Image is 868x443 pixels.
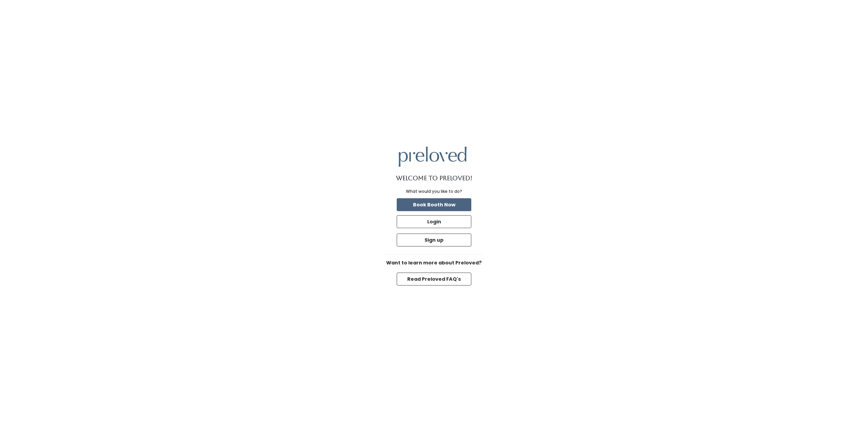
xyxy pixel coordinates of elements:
button: Sign up [397,234,471,246]
img: preloved logo [399,147,467,167]
h1: Welcome to Preloved! [396,175,472,182]
h6: Want to learn more about Preloved? [383,260,485,266]
button: Read Preloved FAQ's [397,273,471,285]
a: Login [395,214,473,229]
button: Book Booth Now [397,198,471,211]
div: What would you like to do? [406,188,462,195]
a: Sign up [395,232,473,248]
button: Login [397,215,471,228]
